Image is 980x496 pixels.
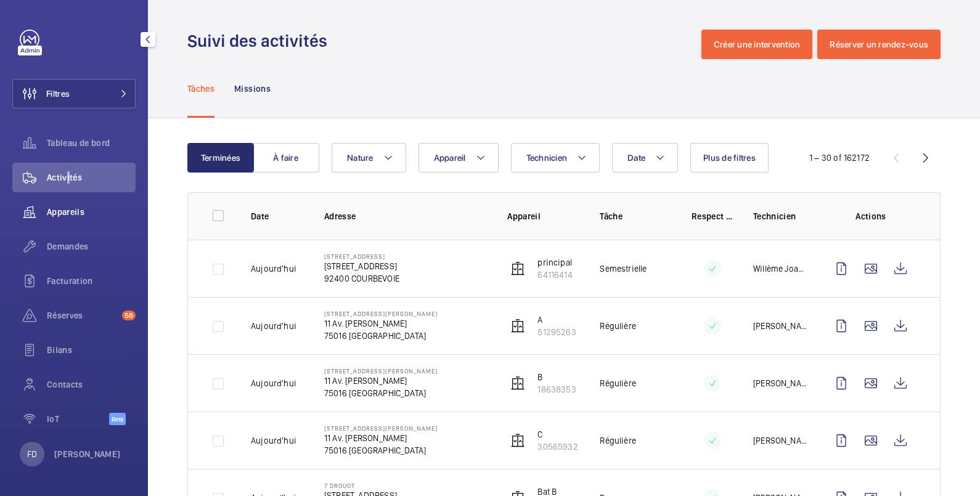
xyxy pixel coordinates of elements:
p: [PERSON_NAME] [753,434,807,447]
p: Missions [234,83,271,95]
p: 11 Av. [PERSON_NAME] [324,432,438,444]
p: Aujourd'hui [251,377,296,389]
span: Date [627,153,645,163]
p: Aujourd'hui [251,262,296,275]
p: 75016 [GEOGRAPHIC_DATA] [324,387,438,399]
p: Tâches [187,83,214,95]
p: Technicien [753,210,807,222]
p: principal [537,256,572,269]
button: Date [612,143,678,173]
span: Nature [347,153,374,163]
button: Appareil [419,143,499,173]
p: A [537,314,576,326]
p: 30565932 [537,441,578,453]
img: elevator.svg [510,376,525,391]
p: Appareil [507,210,580,222]
span: Tableau de bord [47,137,136,149]
p: 11 Av. [PERSON_NAME] [324,317,438,330]
h1: Suivi des activités [187,30,335,52]
p: Régulière [600,434,636,447]
span: Activités [47,171,136,184]
p: Aujourd'hui [251,434,296,447]
p: [STREET_ADDRESS] [324,253,399,260]
p: 11 Av. [PERSON_NAME] [324,375,438,387]
button: Plus de filtres [690,143,769,173]
span: Filtres [46,87,70,100]
button: Créer une intervention [701,30,813,59]
span: Plus de filtres [703,153,756,163]
p: Régulière [600,320,636,332]
button: Filtres [12,79,136,108]
p: Tâche [600,210,672,222]
span: 58 [122,311,136,320]
div: 1 – 30 of 162172 [809,152,870,164]
span: Bilans [47,344,136,356]
p: Aujourd'hui [251,320,296,332]
img: elevator.svg [510,319,525,333]
button: Terminées [187,143,254,173]
p: 51295263 [537,326,576,338]
p: Adresse [324,210,488,222]
p: [PERSON_NAME] [753,320,807,332]
span: Appareil [434,153,466,163]
p: Date [251,210,304,222]
p: 7 DROUOT [324,482,428,489]
button: Réserver un rendez-vous [817,30,941,59]
p: Respect délai [692,210,733,222]
span: Contacts [47,378,136,391]
span: Appareils [47,206,136,218]
p: Régulière [600,377,636,389]
span: Réserves [47,309,117,322]
p: Actions [827,210,915,222]
p: 92400 COURBEVOIE [324,272,399,285]
p: [STREET_ADDRESS][PERSON_NAME] [324,425,438,432]
p: 75016 [GEOGRAPHIC_DATA] [324,330,438,342]
button: Technicien [511,143,600,173]
p: [STREET_ADDRESS][PERSON_NAME] [324,367,438,375]
p: [STREET_ADDRESS] [324,260,399,272]
p: 18638353 [537,383,576,396]
button: À faire [253,143,319,173]
p: 75016 [GEOGRAPHIC_DATA] [324,444,438,457]
span: Technicien [526,153,568,163]
p: 64116414 [537,269,572,281]
span: Beta [109,413,126,425]
span: Facturation [47,275,136,287]
p: [PERSON_NAME] [54,448,121,460]
p: C [537,428,578,441]
span: IoT [47,413,109,425]
img: elevator.svg [510,261,525,276]
button: Nature [332,143,406,173]
p: [PERSON_NAME] [753,377,807,389]
p: [STREET_ADDRESS][PERSON_NAME] [324,310,438,317]
p: FD [27,448,37,460]
p: B [537,371,576,383]
img: elevator.svg [510,433,525,448]
p: Willème Joassaint [753,262,807,275]
span: Demandes [47,240,136,253]
p: Semestrielle [600,262,647,275]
